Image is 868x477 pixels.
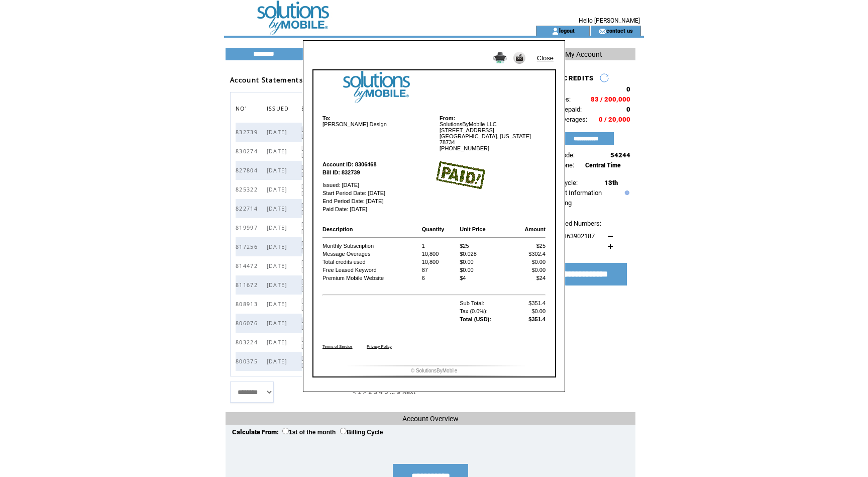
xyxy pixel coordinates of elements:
td: $302.4 [511,250,546,257]
td: Monthly Subscription [322,242,420,249]
img: Print it [493,52,507,63]
td: Message Overages [322,250,420,257]
td: Sub Total: [459,300,510,307]
b: From: [440,115,455,121]
td: $0.00 [511,258,546,265]
img: Send it to my email [513,52,525,64]
b: Unit Price [460,226,485,232]
b: To: [322,115,331,121]
td: 6 [421,274,459,281]
a: Terms of Service [322,344,353,349]
td: Premium Mobile Website [322,274,420,281]
b: Account ID: 8306468 [322,161,377,167]
td: $25 [459,242,510,249]
td: End Period Date: [DATE] [322,198,433,205]
b: Total (USD): [460,316,491,322]
td: 10,800 [421,258,459,265]
img: footer image [313,365,555,366]
td: Issued: [DATE] [322,177,433,188]
td: $24 [511,274,546,281]
b: $351.4 [528,316,546,322]
td: Paid Date: [DATE] [322,206,433,213]
a: Privacy Policy [367,344,392,349]
td: Tax (0.0%): [459,308,510,315]
td: $25 [511,242,546,249]
td: $0.028 [459,250,510,257]
td: 1 [421,242,459,249]
font: © SolutionsByMobile [411,368,457,373]
td: $0.00 [459,258,510,265]
b: Quantity [422,226,445,232]
a: Close [537,54,554,62]
img: logo image [313,70,555,104]
td: Start Period Date: [DATE] [322,189,433,197]
td: Free Leased Keyword [322,266,420,273]
b: Bill ID: 832739 [322,169,360,175]
img: paid image [435,161,485,189]
td: [PERSON_NAME] Design [322,115,433,152]
b: Amount [524,226,546,232]
td: Total credits used [322,258,420,265]
td: $4 [459,274,510,281]
img: footer bottom image [313,375,555,376]
td: $351.4 [511,300,546,307]
a: Send it to my email [513,59,525,65]
td: $0.00 [511,266,546,273]
b: Description [322,226,353,232]
td: $0.00 [459,266,510,273]
td: 10,800 [421,250,459,257]
td: $0.00 [511,308,546,315]
td: 87 [421,266,459,273]
td: SolutionsByMobile LLC [STREET_ADDRESS] [GEOGRAPHIC_DATA], [US_STATE] 78734 [PHONE_NUMBER] [435,115,546,152]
